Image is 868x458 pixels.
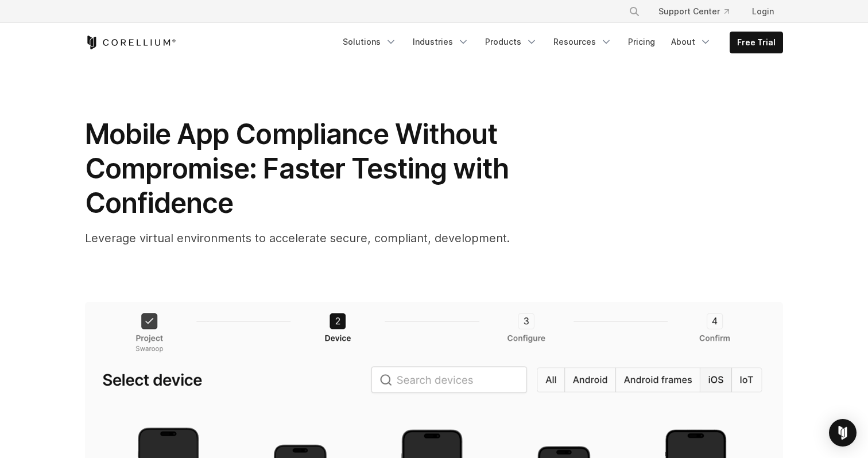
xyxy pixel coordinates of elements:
a: Resources [547,32,619,52]
a: Free Trial [730,32,782,53]
div: Open Intercom Messenger [829,419,857,447]
a: About [664,32,718,52]
a: Pricing [621,32,662,52]
span: Leverage virtual environments to accelerate secure, compliant, development. [85,231,510,245]
button: Search [624,1,645,22]
div: Navigation Menu [336,32,783,53]
a: Products [478,32,544,52]
a: Login [743,1,783,22]
a: Support Center [649,1,738,22]
div: Navigation Menu [615,1,783,22]
span: Mobile App Compliance Without Compromise: Faster Testing with Confidence [85,117,509,220]
a: Industries [406,32,476,52]
a: Corellium Home [85,36,176,49]
a: Solutions [336,32,404,52]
